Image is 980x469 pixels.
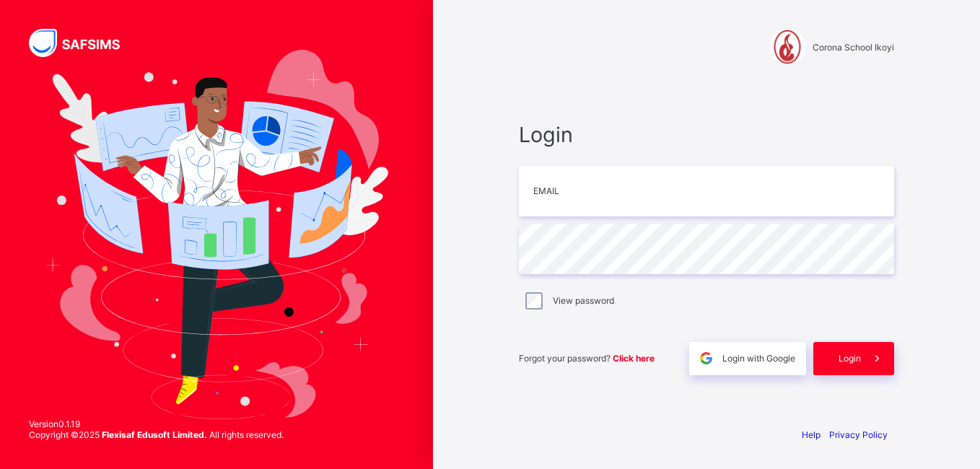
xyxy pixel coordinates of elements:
img: Hero Image [45,50,388,419]
span: Corona School Ikoyi [813,42,894,53]
span: Forgot your password? [519,353,655,364]
a: Help [802,429,821,440]
a: Privacy Policy [829,429,888,440]
img: google.396cfc9801f0270233282035f929180a.svg [698,350,714,367]
span: Version 0.1.19 [29,418,284,429]
a: Click here [613,353,655,364]
span: Login [839,353,861,364]
span: Login [519,122,894,147]
strong: Flexisaf Edusoft Limited. [102,429,207,440]
label: View password [553,295,614,306]
span: Login with Google [722,353,795,364]
span: Copyright © 2025 All rights reserved. [29,429,284,440]
img: SAFSIMS Logo [29,29,137,57]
